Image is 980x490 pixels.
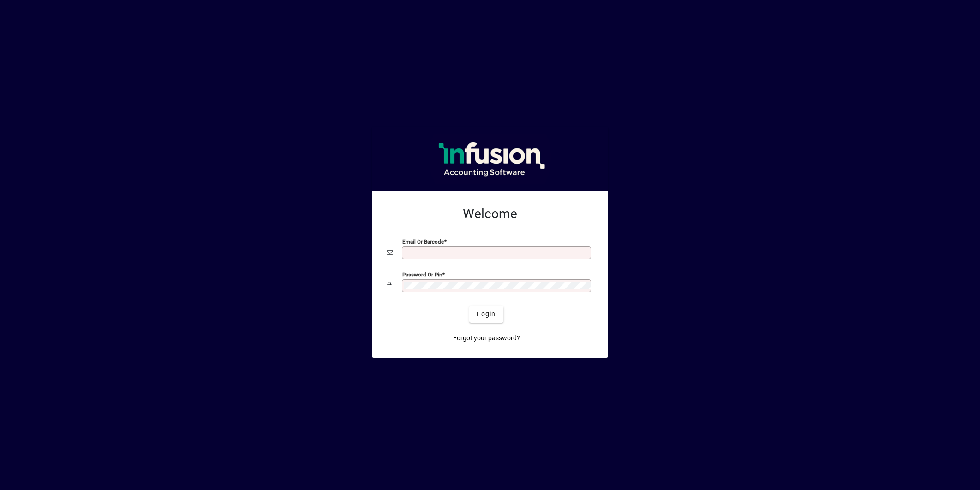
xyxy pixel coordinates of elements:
[453,333,520,343] span: Forgot your password?
[477,309,496,319] span: Login
[469,306,503,323] button: Login
[402,271,442,277] mat-label: Password or Pin
[402,238,444,245] mat-label: Email or Barcode
[387,206,593,222] h2: Welcome
[449,330,524,347] a: Forgot your password?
